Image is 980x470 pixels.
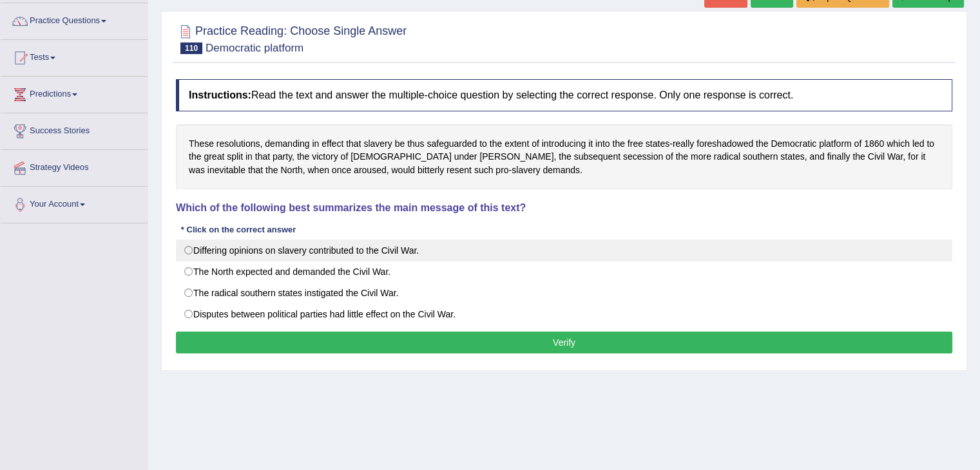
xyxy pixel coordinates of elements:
[176,240,952,261] label: Differing opinions on slavery contributed to the Civil War.
[1,40,148,72] a: Tests
[1,77,148,109] a: Predictions
[176,79,952,111] h4: Read the text and answer the multiple-choice question by selecting the correct response. Only one...
[1,187,148,219] a: Your Account
[1,150,148,182] a: Strategy Videos
[176,261,952,283] label: The North expected and demanded the Civil War.
[189,89,251,100] b: Instructions:
[176,124,952,190] div: These resolutions, demanding in effect that slavery be thus safeguarded to the extent of introduc...
[180,42,202,54] span: 110
[176,223,301,236] div: * Click on the correct answer
[1,113,148,146] a: Success Stories
[176,332,952,353] button: Verify
[206,42,303,54] small: Democratic platform
[1,3,148,35] a: Practice Questions
[176,22,407,54] h2: Practice Reading: Choose Single Answer
[176,303,952,325] label: Disputes between political parties had little effect on the Civil War.
[176,202,952,214] h4: Which of the following best summarizes the main message of this text?
[176,282,952,304] label: The radical southern states instigated the Civil War.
